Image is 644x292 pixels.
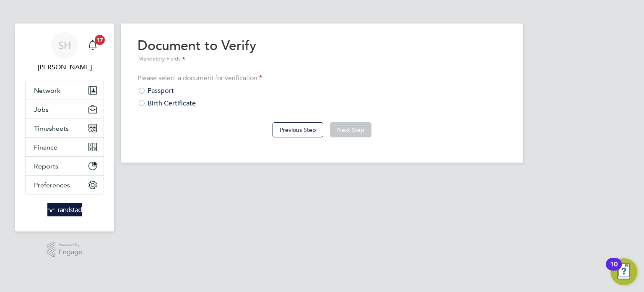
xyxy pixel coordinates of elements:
a: Powered byEngage [47,242,83,258]
span: Preferences [34,181,70,189]
button: Jobs [26,100,104,118]
button: Network [26,81,104,100]
button: Previous Step [273,122,323,137]
span: Soraya Horseman [25,62,104,72]
a: Go to home page [25,203,104,216]
span: Reports [34,162,58,170]
button: Next Step [330,122,371,137]
span: 17 [95,35,105,45]
div: Birth Certificate [138,99,506,108]
span: Powered by [59,242,82,249]
span: Jobs [34,105,49,113]
button: Timesheets [26,119,104,137]
span: Finance [34,143,57,151]
button: Reports [26,157,104,175]
img: randstad-logo-retina.png [47,203,82,216]
label: Please select a document for verification [138,74,262,82]
div: Passport [138,87,506,95]
button: Finance [26,138,104,156]
span: Timesheets [34,124,69,132]
div: Mandatory Fields [138,55,256,64]
button: Preferences [26,176,104,194]
div: 10 [610,264,618,275]
a: 17 [84,32,101,59]
button: Open Resource Center, 10 new notifications [610,258,637,285]
span: Network [34,87,60,95]
a: SH[PERSON_NAME] [25,32,104,72]
h2: Document to Verify [138,37,256,64]
nav: Main navigation [15,24,114,231]
span: Engage [59,249,82,256]
span: SH [58,40,71,51]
